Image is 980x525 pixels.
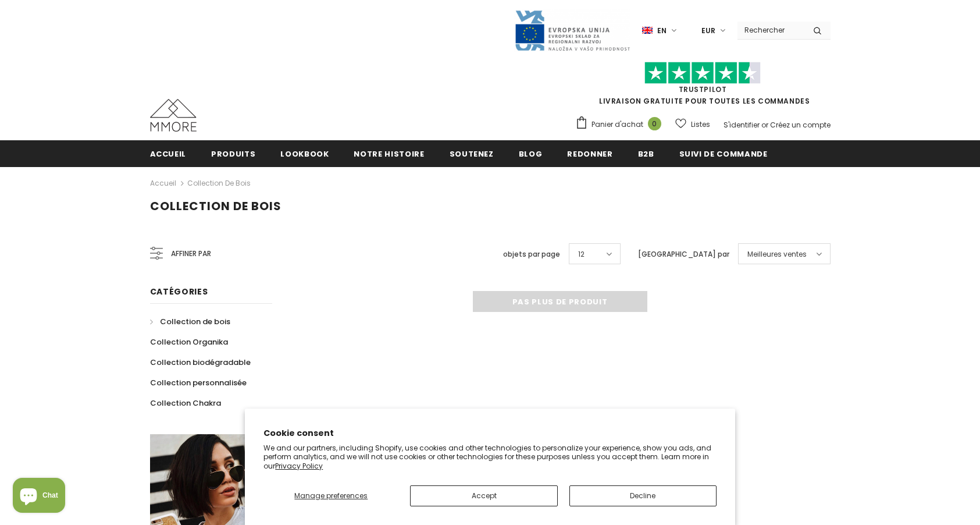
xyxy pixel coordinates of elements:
[514,25,630,35] a: Javni Razpis
[280,140,329,166] a: Lookbook
[9,478,69,516] inbox-online-store-chat: Shopify online store chat
[211,140,255,166] a: Produits
[657,25,667,37] span: en
[575,67,831,106] span: LIVRAISON GRATUITE POUR TOUTES LES COMMANDES
[150,140,187,166] a: Accueil
[679,84,727,94] a: TrustPilot
[150,373,247,393] a: Collection personnalisée
[211,148,255,159] span: Produits
[160,316,230,327] span: Collection de bois
[638,140,654,166] a: B2B
[150,176,176,190] a: Accueil
[150,148,187,159] span: Accueil
[150,377,247,388] span: Collection personnalisée
[150,286,208,297] span: Catégories
[747,249,807,260] span: Meilleures ventes
[171,247,211,260] span: Affiner par
[514,9,630,52] img: Javni Razpis
[737,22,804,38] input: Search Site
[275,461,323,471] a: Privacy Policy
[648,117,661,130] span: 0
[644,62,761,84] img: Faites confiance aux étoiles pilotes
[519,140,543,166] a: Blog
[724,120,760,130] a: S'identifier
[567,148,612,159] span: Redonner
[294,491,368,501] span: Manage preferences
[150,398,221,409] span: Collection Chakra
[638,249,729,260] label: [GEOGRAPHIC_DATA] par
[150,332,228,352] a: Collection Organika
[263,485,398,506] button: Manage preferences
[150,352,251,373] a: Collection biodégradable
[150,311,230,332] a: Collection de bois
[150,336,228,347] span: Collection Organika
[701,25,715,37] span: EUR
[642,26,653,36] img: i-lang-1.png
[263,444,717,471] p: We and our partners, including Shopify, use cookies and other technologies to personalize your ex...
[150,99,197,132] img: Cas MMORE
[578,249,585,260] span: 12
[354,148,424,159] span: Notre histoire
[410,485,557,506] button: Accept
[519,148,543,159] span: Blog
[354,140,424,166] a: Notre histoire
[591,119,643,130] span: Panier d'achat
[567,140,612,166] a: Redonner
[187,178,251,188] a: Collection de bois
[679,140,768,166] a: Suivi de commande
[770,120,831,130] a: Créez un compte
[150,393,221,413] a: Collection Chakra
[761,120,768,130] span: or
[675,114,710,134] a: Listes
[638,148,654,159] span: B2B
[503,249,560,260] label: objets par page
[450,148,494,159] span: soutenez
[150,198,281,214] span: Collection de bois
[569,485,717,506] button: Decline
[679,148,768,159] span: Suivi de commande
[263,427,717,439] h2: Cookie consent
[450,140,494,166] a: soutenez
[575,116,667,133] a: Panier d'achat 0
[280,148,329,159] span: Lookbook
[150,357,251,368] span: Collection biodégradable
[691,119,710,130] span: Listes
